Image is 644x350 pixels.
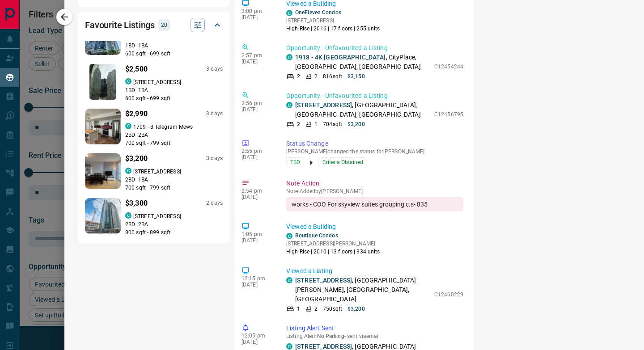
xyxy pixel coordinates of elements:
[206,65,223,73] p: 3 days
[295,9,341,16] a: OneEleven Condos
[347,120,365,128] p: $3,200
[71,153,135,189] img: Favourited listing
[241,188,273,194] p: 2:54 pm
[125,228,223,236] p: 800 sqft - 899 sqft
[125,50,223,58] p: 600 sqft - 699 sqft
[434,110,463,118] p: C12456795
[85,152,223,192] a: Favourited listing$3,2003 dayscondos.ca[STREET_ADDRESS]2BD |1BA700 sqft - 799 sqft
[314,72,318,80] p: 2
[286,333,463,339] p: Listing Alert : - sent via email
[206,110,223,118] p: 3 days
[295,101,430,119] p: , [GEOGRAPHIC_DATA], [GEOGRAPHIC_DATA], [GEOGRAPHIC_DATA]
[323,72,342,80] p: 816 sqft
[314,305,318,313] p: 2
[295,343,352,350] a: [STREET_ADDRESS]
[286,148,463,155] p: [PERSON_NAME] changed the status for [PERSON_NAME]
[85,196,223,236] a: Favourited listing$3,3002 dayscondos.ca[STREET_ADDRESS]2BD |2BA800 sqft - 899 sqft
[241,237,273,244] p: [DATE]
[286,343,292,350] div: condos.ca
[241,8,273,14] p: 3:00 pm
[317,333,344,339] span: No Parking
[125,109,148,119] p: $2,990
[125,78,131,84] div: condos.ca
[89,64,116,100] img: Favourited listing
[161,20,167,30] p: 20
[125,184,223,192] p: 700 sqft - 799 sqft
[323,120,342,128] p: 704 sqft
[125,153,148,164] p: $3,200
[241,154,273,160] p: [DATE]
[295,276,430,304] p: , [GEOGRAPHIC_DATA][PERSON_NAME], [GEOGRAPHIC_DATA], [GEOGRAPHIC_DATA]
[125,86,223,94] p: 1 BD | 1 BA
[125,139,223,147] p: 700 sqft - 799 sqft
[286,17,380,25] p: [STREET_ADDRESS]
[286,102,292,108] div: condos.ca
[125,198,148,209] p: $3,300
[295,277,352,284] a: [STREET_ADDRESS]
[290,158,300,167] span: TBD
[206,155,223,162] p: 3 days
[295,54,386,61] a: 1918 - 4K [GEOGRAPHIC_DATA]
[286,233,292,239] div: condos.ca
[286,179,463,188] p: Note Action
[286,248,380,256] p: High-Rise | 2010 | 13 floors | 334 units
[85,107,223,147] a: Favourited listing$2,9903 dayscondos.ca1709 - 8 Telegram Mews2BD |2BA700 sqft - 799 sqft
[286,324,463,333] p: Listing Alert Sent
[297,305,300,313] p: 1
[295,53,430,72] p: , CityPlace, [GEOGRAPHIC_DATA], [GEOGRAPHIC_DATA]
[286,197,463,211] div: works - COO For skyview suites grouping c.s- 835
[125,131,223,139] p: 2 BD | 2 BA
[79,198,127,234] img: Favourited listing
[125,220,223,228] p: 2 BD | 2 BA
[322,158,363,167] span: Criteria Obtained
[295,232,338,239] a: Boutique Condos
[286,139,463,148] p: Status Change
[206,199,223,207] p: 2 days
[286,25,380,33] p: High-Rise | 2016 | 17 floors | 255 units
[241,282,273,288] p: [DATE]
[133,212,181,220] p: [STREET_ADDRESS]
[125,212,131,219] div: condos.ca
[434,63,463,71] p: C12454244
[286,188,463,194] p: Note Added by [PERSON_NAME]
[241,100,273,106] p: 2:56 pm
[314,120,318,128] p: 1
[125,42,223,50] p: 1 BD | 1 BA
[125,64,148,75] p: $2,500
[286,91,463,101] p: Opportunity - Unfavourited a Listing
[323,305,342,313] p: 750 sqft
[133,78,181,86] p: [STREET_ADDRESS]
[434,291,463,299] p: C12460229
[125,94,223,102] p: 600 sqft - 699 sqft
[286,222,463,232] p: Viewed a Building
[241,194,273,200] p: [DATE]
[295,101,352,109] a: [STREET_ADDRESS]
[241,106,273,113] p: [DATE]
[241,339,273,345] p: [DATE]
[241,148,273,154] p: 2:55 pm
[241,52,273,59] p: 2:57 pm
[286,240,380,248] p: [STREET_ADDRESS][PERSON_NAME]
[297,120,300,128] p: 2
[133,168,181,176] p: [STREET_ADDRESS]
[125,168,131,174] div: condos.ca
[85,18,155,32] h2: Favourite Listings
[286,43,463,53] p: Opportunity - Unfavourited a Listing
[286,54,292,60] div: condos.ca
[297,72,300,80] p: 2
[347,72,365,80] p: $3,150
[125,123,131,129] div: condos.ca
[241,275,273,282] p: 12:15 pm
[241,333,273,339] p: 12:05 pm
[286,10,292,16] div: condos.ca
[241,231,273,237] p: 1:05 pm
[85,14,223,36] div: Favourite Listings20
[85,62,223,102] a: Favourited listing$2,5003 dayscondos.ca[STREET_ADDRESS]1BD |1BA600 sqft - 699 sqft
[347,305,365,313] p: $3,200
[286,277,292,283] div: condos.ca
[125,176,223,184] p: 2 BD | 1 BA
[241,14,273,21] p: [DATE]
[286,266,463,276] p: Viewed a Listing
[241,59,273,65] p: [DATE]
[133,123,193,131] p: 1709 - 8 Telegram Mews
